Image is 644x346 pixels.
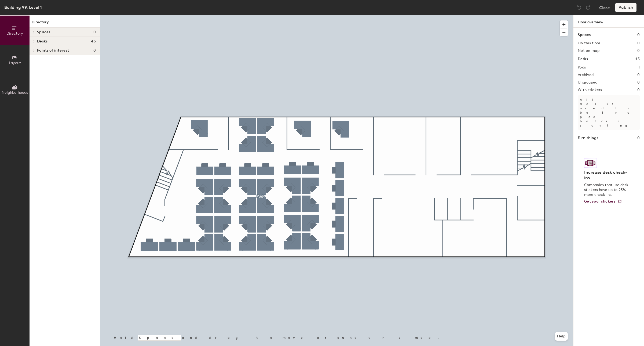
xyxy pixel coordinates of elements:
[584,170,630,181] h4: Increase desk check-ins
[578,65,586,70] h2: Pods
[578,49,599,53] h2: Not on map
[37,48,69,53] span: Points of interest
[573,15,644,28] h1: Floor overview
[637,73,640,77] h2: 0
[578,88,602,92] h2: With stickers
[37,39,47,44] span: Desks
[584,199,622,204] a: Get your stickers
[635,56,640,62] h1: 45
[578,135,598,141] h1: Furnishings
[2,90,28,95] span: Neighborhoods
[37,30,50,34] span: Spaces
[637,135,640,141] h1: 0
[577,5,582,10] img: Undo
[30,19,100,28] h1: Directory
[555,332,568,341] button: Help
[637,32,640,38] h1: 0
[91,39,96,44] span: 45
[637,80,640,85] h2: 0
[93,48,96,53] span: 0
[637,41,640,45] h2: 0
[578,80,598,85] h2: Ungrouped
[93,30,96,34] span: 0
[9,61,21,65] span: Layout
[4,4,42,11] div: Building 99, Level 1
[578,73,594,77] h2: Archived
[578,41,601,45] h2: On this floor
[584,158,597,168] img: Sticker logo
[578,56,588,62] h1: Desks
[585,5,591,10] img: Redo
[584,183,630,197] p: Companies that use desk stickers have up to 25% more check-ins.
[637,88,640,92] h2: 0
[638,65,640,70] h2: 1
[578,32,591,38] h1: Spaces
[637,49,640,53] h2: 0
[6,31,23,36] span: Directory
[578,95,640,130] p: All desks need to be in a pod before saving
[599,3,610,12] button: Close
[584,199,616,204] span: Get your stickers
